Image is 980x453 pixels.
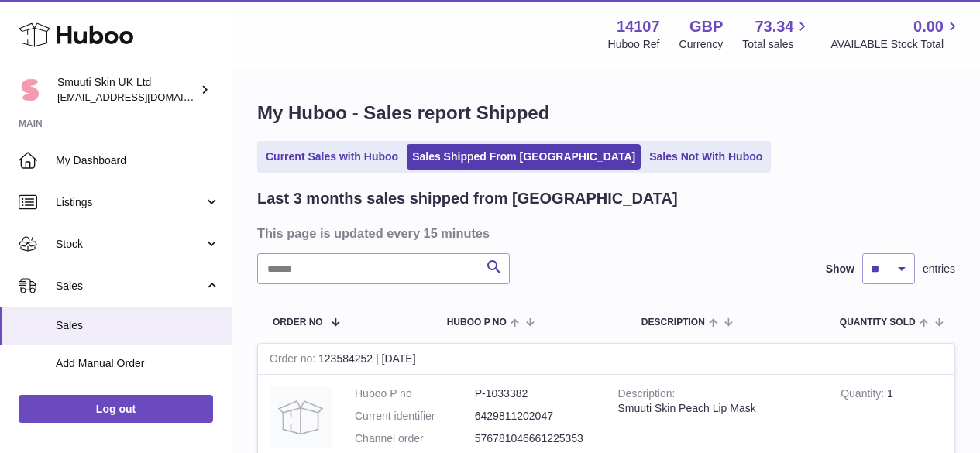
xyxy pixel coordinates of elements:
a: Log out [19,395,213,423]
span: entries [923,262,955,276]
div: 123584252 | [DATE] [258,344,954,375]
span: My Dashboard [56,153,220,168]
a: 73.34 Total sales [742,16,811,52]
dt: Huboo P no [355,386,475,401]
strong: Description [618,387,676,403]
div: Smuuti Skin Peach Lip Mask [618,401,818,416]
a: Sales Shipped From [GEOGRAPHIC_DATA] [407,144,641,170]
span: Quantity Sold [840,317,916,328]
a: Sales Not With Huboo [644,144,768,170]
dt: Current identifier [355,409,475,424]
h2: Last 3 months sales shipped from [GEOGRAPHIC_DATA] [257,188,678,209]
span: Stock [56,237,204,252]
div: Huboo Ref [608,37,660,52]
strong: 14107 [617,16,660,37]
dd: P-1033382 [475,386,595,401]
span: Sales [56,279,204,293]
h3: This page is updated every 15 minutes [257,225,951,242]
span: Description [641,317,705,328]
strong: Quantity [841,387,887,403]
a: Current Sales with Huboo [260,144,404,170]
span: Add Manual Order [56,356,220,371]
span: Sales [56,318,220,333]
dt: Channel order [355,431,475,446]
h1: My Huboo - Sales report Shipped [257,101,955,125]
strong: Order no [270,352,318,369]
label: Show [826,262,854,276]
span: 0.00 [913,16,944,37]
dd: 6429811202047 [475,409,595,424]
span: Order No [273,317,323,328]
img: internalAdmin-14107@internal.huboo.com [19,78,42,101]
span: [EMAIL_ADDRESS][DOMAIN_NAME] [57,91,228,103]
img: no-photo.jpg [270,386,332,448]
dd: 576781046661225353 [475,431,595,446]
span: AVAILABLE Stock Total [830,37,961,52]
strong: GBP [689,16,723,37]
span: Listings [56,195,204,210]
span: Huboo P no [447,317,507,328]
span: 73.34 [755,16,793,37]
div: Currency [679,37,724,52]
span: Total sales [742,37,811,52]
div: Smuuti Skin UK Ltd [57,75,197,105]
a: 0.00 AVAILABLE Stock Total [830,16,961,52]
